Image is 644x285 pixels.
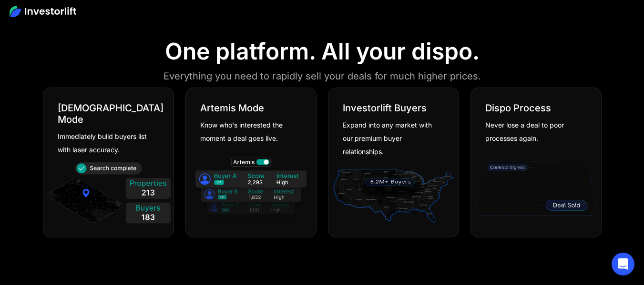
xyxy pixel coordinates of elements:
[58,130,152,157] div: Immediately build buyers list with laser accuracy.
[343,118,437,158] div: Expand into any market with our premium buyer relationships.
[165,38,480,65] div: One platform. All your dispo.
[58,102,164,125] div: [DEMOGRAPHIC_DATA] Mode
[200,118,295,145] div: Know who's interested the moment a deal goes live.
[200,102,264,114] div: Artemis Mode
[485,102,551,114] div: Dispo Process
[164,69,481,84] div: Everything you need to rapidly sell your deals for much higher prices.
[612,253,634,275] div: Open Intercom Messenger
[343,102,427,114] div: Investorlift Buyers
[485,118,580,145] div: Never lose a deal to poor processes again.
